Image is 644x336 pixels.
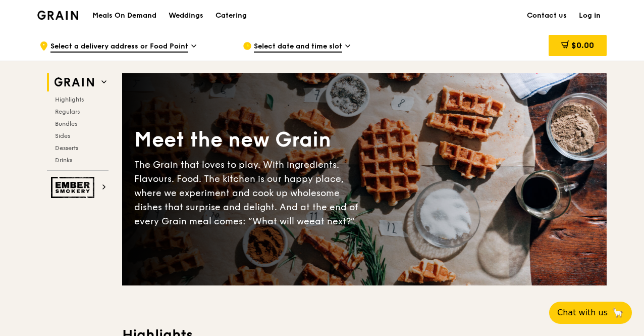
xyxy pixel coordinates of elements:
[134,158,364,228] div: The Grain that loves to play. With ingredients. Flavours. Food. The kitchen is our happy place, w...
[55,108,80,115] span: Regulars
[51,177,97,198] img: Ember Smokery web logo
[521,1,573,31] a: Contact us
[612,307,624,319] span: 🦙
[549,302,632,324] button: Chat with us🦙
[55,120,77,127] span: Bundles
[37,11,78,20] img: Grain
[573,1,607,31] a: Log in
[134,126,364,154] div: Meet the new Grain
[50,41,188,53] span: Select a delivery address or Food Point
[309,216,355,227] span: eat next?”
[51,73,97,91] img: Grain web logo
[209,1,253,31] a: Catering
[55,96,84,103] span: Highlights
[557,307,608,319] span: Chat with us
[92,11,156,21] h1: Meals On Demand
[163,1,209,31] a: Weddings
[254,41,342,53] span: Select date and time slot
[571,40,594,50] span: $0.00
[169,1,203,31] div: Weddings
[55,132,70,139] span: Sides
[55,157,72,164] span: Drinks
[216,1,247,31] div: Catering
[55,145,78,152] span: Desserts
